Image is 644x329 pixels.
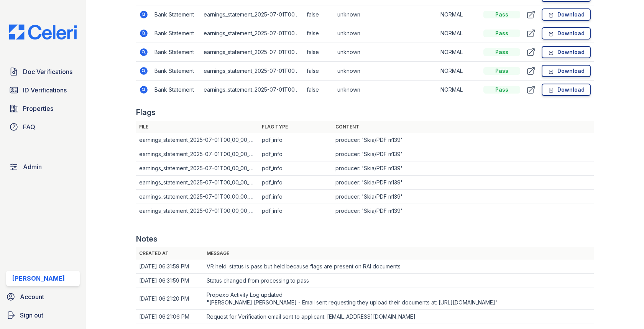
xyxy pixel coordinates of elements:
[136,274,204,288] td: [DATE] 06:31:59 PM
[204,247,593,260] th: Message
[304,62,334,81] td: false
[304,24,334,43] td: false
[200,43,304,62] td: earnings_statement_2025-07-01T00_00_00_2025-09-03T20_44_44.520699.pdf
[334,81,437,99] td: unknown
[332,190,593,204] td: producer: 'Skia/PDF m139'
[6,159,80,174] a: Admin
[139,137,338,143] a: earnings_statement_2025-07-01T00_00_00_2025-09-03T20_44_44.520699.pdf
[483,30,520,37] div: Pass
[23,122,35,132] span: FAQ
[259,190,332,204] td: pdf_info
[334,43,437,62] td: unknown
[542,65,591,77] a: Download
[12,274,65,283] div: [PERSON_NAME]
[304,5,334,24] td: false
[200,81,304,99] td: earnings_statement_2025-07-01T00_00_00_2025-09-03T20_44_44.520699.pdf
[23,162,42,171] span: Admin
[6,64,80,79] a: Doc Verifications
[332,121,593,133] th: Content
[136,288,204,310] td: [DATE] 06:21:20 PM
[542,46,591,58] a: Download
[151,81,200,99] td: Bank Statement
[151,5,200,24] td: Bank Statement
[304,43,334,62] td: false
[200,5,304,24] td: earnings_statement_2025-07-01T00_00_00_2025-09-03T20_44_44.520699.pdf
[136,260,204,274] td: [DATE] 06:31:59 PM
[6,119,80,135] a: FAQ
[332,176,593,190] td: producer: 'Skia/PDF m139'
[136,234,158,244] div: Notes
[204,274,593,288] td: Status changed from processing to pass
[136,247,204,260] th: Created at
[332,161,593,176] td: producer: 'Skia/PDF m139'
[483,86,520,94] div: Pass
[6,82,80,98] a: ID Verifications
[23,86,67,95] span: ID Verifications
[6,101,80,116] a: Properties
[332,133,593,147] td: producer: 'Skia/PDF m139'
[542,27,591,39] a: Download
[139,151,338,157] a: earnings_statement_2025-07-01T00_00_00_2025-09-03T20_44_44.520699.pdf
[139,193,338,200] a: earnings_statement_2025-07-01T00_00_00_2025-09-03T20_44_44.520699.pdf
[136,310,204,324] td: [DATE] 06:21:06 PM
[23,104,53,113] span: Properties
[437,5,480,24] td: NORMAL
[204,288,593,310] td: Propexo Activity Log updated: "[PERSON_NAME] [PERSON_NAME] - Email sent requesting they upload th...
[139,179,338,186] a: earnings_statement_2025-07-01T00_00_00_2025-09-03T20_44_44.520699.pdf
[437,43,480,62] td: NORMAL
[259,133,332,147] td: pdf_info
[204,310,593,324] td: Request for Verification email sent to applicant: [EMAIL_ADDRESS][DOMAIN_NAME]
[20,311,43,320] span: Sign out
[200,24,304,43] td: earnings_statement_2025-07-01T00_00_00_2025-09-03T20_44_44.520699.pdf
[3,308,83,323] a: Sign out
[483,48,520,56] div: Pass
[437,81,480,99] td: NORMAL
[259,161,332,176] td: pdf_info
[259,147,332,161] td: pdf_info
[304,81,334,99] td: false
[139,207,338,214] a: earnings_statement_2025-07-01T00_00_00_2025-09-03T20_44_44.520699.pdf
[151,43,200,62] td: Bank Statement
[334,62,437,81] td: unknown
[151,24,200,43] td: Bank Statement
[437,24,480,43] td: NORMAL
[136,107,156,118] div: Flags
[483,67,520,75] div: Pass
[483,11,520,18] div: Pass
[332,147,593,161] td: producer: 'Skia/PDF m139'
[259,121,332,133] th: Flag type
[542,8,591,21] a: Download
[542,84,591,96] a: Download
[334,5,437,24] td: unknown
[3,289,83,304] a: Account
[437,62,480,81] td: NORMAL
[23,67,72,76] span: Doc Verifications
[139,165,338,171] a: earnings_statement_2025-07-01T00_00_00_2025-09-03T20_44_44.520699.pdf
[3,25,83,39] img: CE_Logo_Blue-a8612792a0a2168367f1c8372b55b34899dd931a85d93a1a3d3e32e68fde9ad4.png
[136,121,259,133] th: File
[259,204,332,218] td: pdf_info
[151,62,200,81] td: Bank Statement
[20,292,44,301] span: Account
[332,204,593,218] td: producer: 'Skia/PDF m139'
[334,24,437,43] td: unknown
[200,62,304,81] td: earnings_statement_2025-07-01T00_00_00_2025-09-03T20_44_44.520699.pdf
[204,260,593,274] td: VR held: status is pass but held because flags are present on RAI documents
[259,176,332,190] td: pdf_info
